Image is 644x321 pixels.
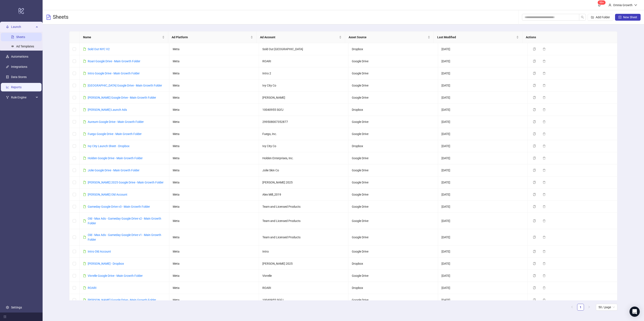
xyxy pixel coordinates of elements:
[533,145,536,148] span: copy
[6,25,9,28] span: rocket
[438,128,528,140] td: [DATE]
[169,213,259,229] td: Meta
[533,193,536,196] span: copy
[169,201,259,213] td: Meta
[438,213,528,229] td: [DATE]
[543,262,546,265] span: delete
[83,205,86,208] span: file
[615,14,641,21] button: New Sheet
[88,262,124,265] a: [PERSON_NAME] - Dropbox
[83,60,86,63] span: file
[348,164,438,176] td: Google Drive
[88,205,150,208] a: Gameday Google Drive v3 - Main Growth Folder
[598,304,615,310] span: 50 / page
[83,84,86,87] span: file
[533,205,536,208] span: copy
[259,67,349,80] td: Intro 2
[259,213,349,229] td: Team and Licensed Products
[88,298,156,302] a: [PERSON_NAME] Google Drive - Main Growth Folder
[533,219,536,222] span: copy
[543,250,546,253] span: delete
[581,16,584,19] span: search
[169,55,259,67] td: Meta
[88,156,143,160] a: Holden Google Drive - Main Growth Folder
[348,189,438,201] td: Google Drive
[259,229,349,246] td: Team and Licensed Products
[169,92,259,104] td: Meta
[438,294,528,306] td: [DATE]
[543,169,546,172] span: delete
[46,15,51,20] span: file-text
[533,262,536,265] span: copy
[168,31,257,43] th: Ad Platform
[259,140,349,152] td: Ivy City Co
[3,315,6,318] span: menu-fold
[577,304,584,310] a: 1
[259,92,349,104] td: [PERSON_NAME]
[543,72,546,75] span: delete
[88,120,144,124] a: Aureum Google Drive - Main Growth Folder
[588,306,590,308] span: right
[169,270,259,282] td: Meta
[348,116,438,128] td: Google Drive
[533,274,536,277] span: copy
[88,96,156,99] a: [PERSON_NAME] Google Drive - Main Growth Folder
[88,217,161,225] a: Old - Max Ads - Gameday Google Drive v2 - Main Growth Folder
[259,43,349,55] td: Sold Out [GEOGRAPHIC_DATA]
[522,31,611,43] th: Actions
[438,43,528,55] td: [DATE]
[438,176,528,189] td: [DATE]
[259,80,349,92] td: Ivy City Co
[88,274,143,277] a: Vivrelle Google Drive - Main Growth Folder
[88,84,162,87] a: [GEOGRAPHIC_DATA] Google Drive - Main Growth Folder
[259,246,349,258] td: Intro
[586,304,592,311] button: right
[83,169,86,172] span: file
[259,128,349,140] td: Fuego, Inc.
[88,181,164,184] a: [PERSON_NAME] 2025 Google Drive - Main Growth Folder
[83,181,86,184] span: file
[533,157,536,160] span: copy
[83,236,86,239] span: file
[348,246,438,258] td: Google Drive
[533,181,536,184] span: copy
[533,72,536,75] span: copy
[598,0,606,5] sup: 111
[437,35,515,40] span: Last Modified
[259,176,349,189] td: [PERSON_NAME] 2025
[438,270,528,282] td: [DATE]
[83,274,86,277] span: file
[53,14,68,21] h3: Sheets
[438,104,528,116] td: [DATE]
[11,75,27,79] a: Data Stores
[438,282,528,294] td: [DATE]
[169,258,259,270] td: Meta
[11,65,27,68] a: Integrations
[257,31,345,43] th: Ad Account
[543,193,546,196] span: delete
[83,35,161,40] span: Name
[348,128,438,140] td: Google Drive
[533,132,536,135] span: copy
[543,274,546,277] span: delete
[533,298,536,301] span: copy
[80,31,168,43] th: Name
[533,60,536,63] span: copy
[586,304,592,311] li: Next Page
[259,201,349,213] td: Team and Licensed Products
[83,219,86,222] span: file
[543,84,546,87] span: delete
[348,213,438,229] td: Google Drive
[438,164,528,176] td: [DATE]
[543,298,546,301] span: delete
[88,193,127,196] a: [PERSON_NAME] Old Account
[543,145,546,148] span: delete
[348,201,438,213] td: Google Drive
[348,55,438,67] td: Google Drive
[259,116,349,128] td: 299508007352877
[16,45,34,48] a: Ad Templates
[348,140,438,152] td: Dropbox
[16,35,25,39] a: Sheets
[259,294,349,306] td: 10040955 SGFJ
[259,189,349,201] td: Alex Mill_2019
